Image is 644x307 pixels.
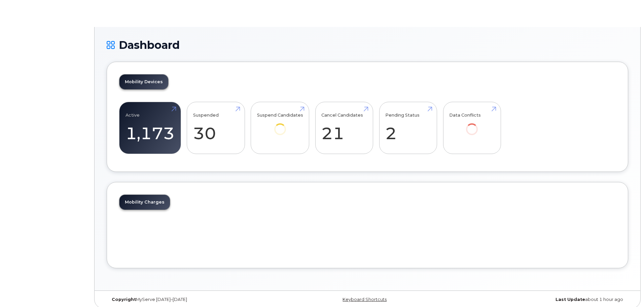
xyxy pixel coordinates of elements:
[321,106,367,150] a: Cancel Candidates 21
[257,106,303,145] a: Suspend Candidates
[119,195,170,210] a: Mobility Charges
[449,106,495,145] a: Data Conflicts
[126,106,175,150] a: Active 1,173
[343,297,387,302] a: Keyboard Shortcuts
[107,39,628,51] h1: Dashboard
[556,297,585,302] strong: Last Update
[119,74,168,89] a: Mobility Devices
[385,106,431,150] a: Pending Status 2
[193,106,239,150] a: Suspended 30
[454,297,628,302] div: about 1 hour ago
[107,297,281,302] div: MyServe [DATE]–[DATE]
[112,297,136,302] strong: Copyright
